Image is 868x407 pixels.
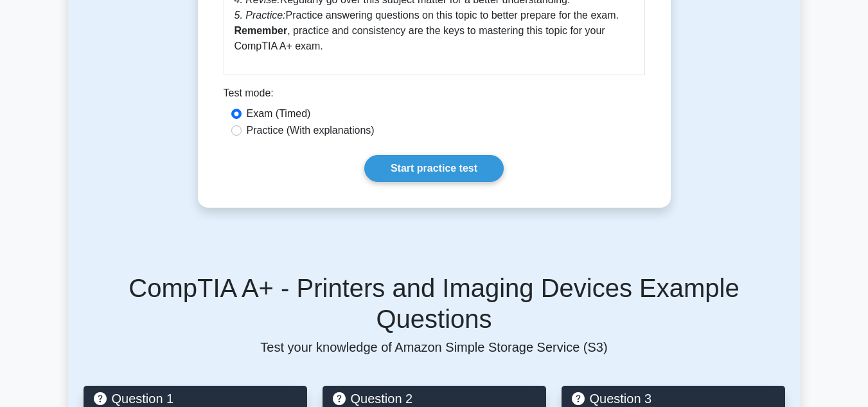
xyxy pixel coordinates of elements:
b: Remember [235,25,288,36]
h5: Question 3 [572,391,775,406]
i: 5. Practice: [235,10,286,21]
h5: Question 1 [94,391,297,406]
div: Test mode: [224,86,645,106]
a: Start practice test [364,155,504,182]
h5: Question 2 [333,391,536,406]
label: Practice (With explanations) [247,123,375,138]
h5: CompTIA A+ - Printers and Imaging Devices Example Questions [84,273,785,334]
p: Test your knowledge of Amazon Simple Storage Service (S3) [84,339,785,355]
label: Exam (Timed) [247,106,311,122]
